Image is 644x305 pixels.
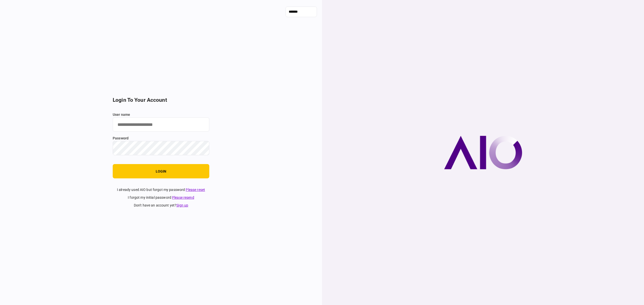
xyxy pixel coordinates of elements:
[113,195,209,200] div: I forgot my initial password
[176,203,188,207] a: Sign up
[113,112,209,117] label: user name
[444,136,522,169] img: AIO company logo
[113,164,209,178] button: login
[186,188,205,192] a: Please reset
[113,97,209,103] h2: login to your account
[113,136,209,141] label: password
[113,187,209,192] div: I already used AIO but forgot my password
[286,7,317,17] input: show language options
[113,117,209,132] input: user name
[172,195,194,199] a: Please resend
[113,141,209,155] input: password
[113,203,209,208] div: don't have an account yet ?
